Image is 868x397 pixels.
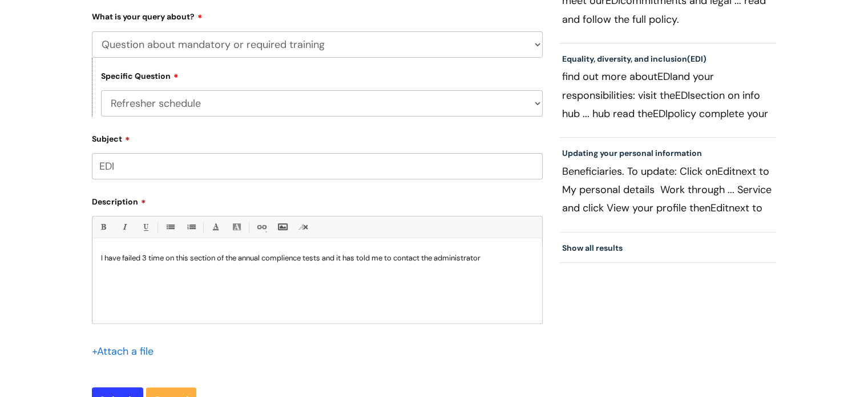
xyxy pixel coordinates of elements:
[163,220,177,234] a: • Unordered List (Ctrl-Shift-7)
[92,8,543,22] label: What is your query about?
[653,107,668,121] span: EDI
[562,54,706,64] a: Equality, diversity, and inclusion(EDI)
[92,193,543,207] label: Description
[138,220,152,234] a: Underline(Ctrl-U)
[675,89,690,102] span: EDI
[296,220,310,234] a: Remove formatting (Ctrl-\)
[92,130,543,144] label: Subject
[101,70,179,81] label: Specific Question
[101,253,534,263] p: I have failed 3 time on this section of the annual complience tests and it has told me to contact...
[184,220,198,234] a: 1. Ordered List (Ctrl-Shift-8)
[562,243,623,253] a: Show all results
[717,165,736,178] span: Edit
[562,67,774,122] p: find out more about and your responsibilities: visit the section on info hub ... hub read the pol...
[687,54,706,64] span: (EDI)
[208,220,223,234] a: Font Color
[657,70,672,83] span: EDI
[254,220,268,234] a: Link
[562,148,702,158] a: Updating your personal information
[92,344,97,358] span: +
[562,162,774,217] p: Beneficiaries. To update: Click on next to My personal details Work through ... Service and click...
[275,220,289,234] a: Insert Image...
[96,220,110,234] a: Bold (Ctrl-B)
[117,220,131,234] a: Italic (Ctrl-I)
[710,201,729,215] span: Edit
[229,220,244,234] a: Back Color
[92,342,160,360] div: Attach a file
